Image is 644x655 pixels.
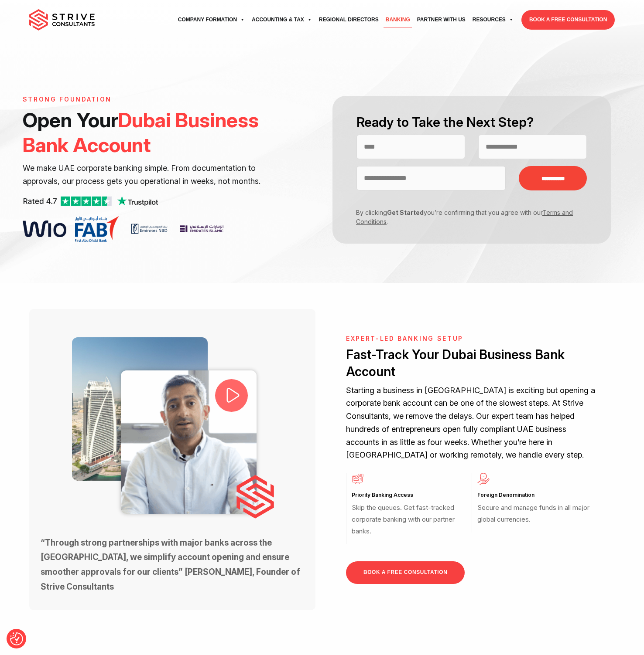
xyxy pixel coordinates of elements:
[29,9,95,31] img: main-logo.svg
[352,502,467,537] p: Skip the queues. Get fast-tracked corporate banking with our partner banks.
[346,561,465,584] a: BOOK A FREE CONSULTATION
[23,221,66,237] img: v1
[248,8,315,32] a: Accounting & Tax
[350,208,580,226] p: By clicking you’re confirming that you agree with our .
[10,632,23,645] button: Consent Preferences
[477,502,593,525] p: Secure and manage funds in all major global currencies.
[75,216,119,242] img: v3
[346,335,597,343] h6: Expert-led banking setup
[346,346,597,380] h2: Fast-Track Your Dubai Business Bank Account
[23,96,280,103] h6: STRONG FOUNDATION
[346,384,597,462] p: Starting a business in [GEOGRAPHIC_DATA] is exciting but opening a corporate bank account can be ...
[23,108,280,157] h1: Open Your
[10,632,23,645] img: Revisit consent button
[382,8,414,32] a: Banking
[356,209,573,225] a: Terms and Conditions
[352,492,467,499] h3: Priority Banking Access
[469,8,517,32] a: Resources
[180,225,223,233] img: v4
[23,108,259,157] span: Dubai Business Bank Account
[315,8,382,32] a: Regional Directors
[521,10,615,30] a: BOOK A FREE CONSULTATION
[477,492,593,499] h3: Foreign Denomination
[23,162,280,188] p: We make UAE corporate banking simple. From documentation to approvals, our process gets you opera...
[175,8,248,32] a: Company Formation
[41,538,300,592] strong: “Through strong partnerships with major banks across the [GEOGRAPHIC_DATA], we simplify account o...
[322,96,621,244] form: Contact form
[127,221,171,237] img: v2
[414,8,469,32] a: Partner with Us
[231,474,280,519] img: strive logo
[356,113,587,131] h2: Ready to Take the Next Step?
[387,209,424,216] strong: Get Started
